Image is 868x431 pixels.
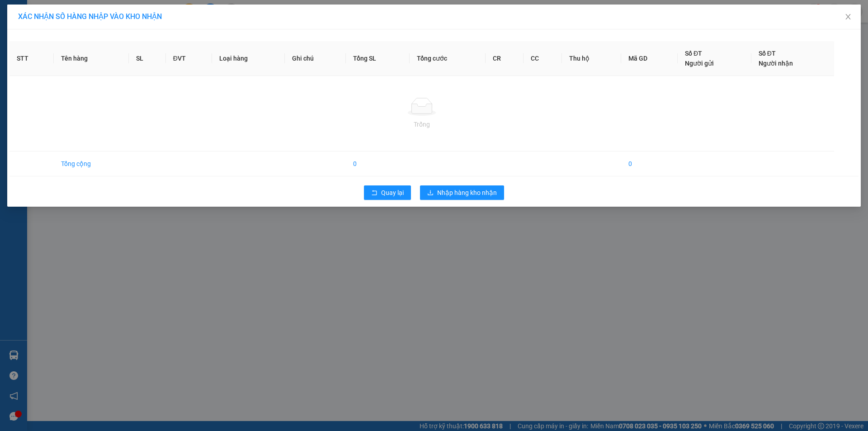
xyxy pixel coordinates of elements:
span: SG10253769 [53,20,104,30]
button: downloadNhập hàng kho nhận [420,185,504,200]
span: LOAN- [19,40,72,47]
th: Thu hộ [562,41,621,76]
span: Quay lại [381,188,404,198]
span: [PERSON_NAME] [39,5,76,11]
span: Số ĐT [685,50,702,57]
span: N.gửi: [3,40,72,47]
span: 1 K GIẤY NP [28,63,74,73]
td: Tổng cộng [54,152,129,176]
th: Mã GD [621,41,678,76]
span: 15:40- [3,4,76,11]
th: CR [486,41,524,76]
strong: MĐH: [32,20,104,30]
span: N.nhận: [3,57,87,63]
strong: PHIẾU TRẢ HÀNG [44,12,92,19]
span: 0967908500 [36,40,72,47]
span: Người gửi [685,60,714,67]
td: 0 [621,152,678,176]
span: Tên hàng: [3,66,74,72]
th: Ghi chú [285,41,346,76]
span: download [427,189,434,197]
span: close [844,13,852,20]
span: XÁC NHẬN SỐ HÀNG NHẬP VÀO KHO NHẬN [18,12,162,21]
span: [DATE]- [19,4,76,11]
th: Tên hàng [54,41,129,76]
th: STT [9,41,54,76]
div: Trống [17,119,827,129]
th: Tổng SL [346,41,410,76]
span: Số ĐT [759,50,776,57]
th: CC [524,41,562,76]
th: Loại hàng [212,41,285,76]
th: SL [129,41,165,76]
button: rollbackQuay lại [364,185,411,200]
span: rollback [371,189,377,197]
button: Close [835,5,861,30]
span: Người nhận [759,60,793,67]
td: 0 [346,152,410,176]
th: Tổng cước [410,41,486,76]
span: Ngày/ giờ gửi: [3,48,39,55]
span: 13:50:52 [DATE] [41,48,86,55]
span: CHỊ HIẾU- [24,57,51,63]
span: 0917727112 [51,57,87,63]
th: ĐVT [166,41,212,76]
span: Nhập hàng kho nhận [437,188,497,198]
